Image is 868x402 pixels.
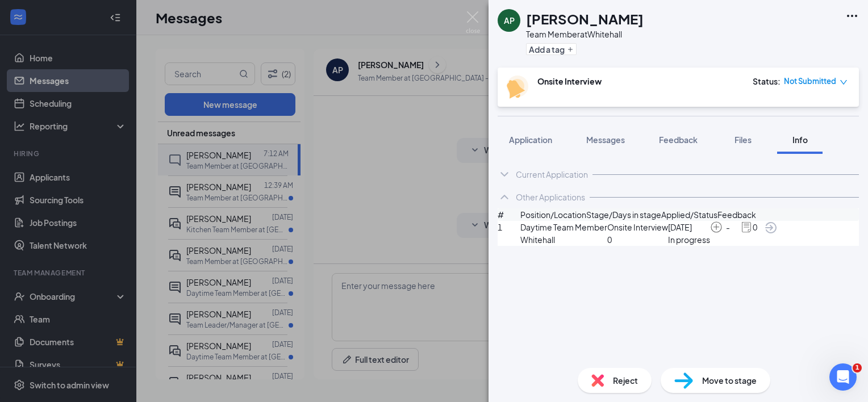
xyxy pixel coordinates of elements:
[753,221,757,233] span: 0
[840,78,848,86] span: down
[829,363,857,391] iframe: Intercom live chat
[509,135,552,145] span: Application
[717,208,756,221] span: Feedback
[526,43,577,55] button: PlusAdd a tag
[607,221,668,233] span: Onsite Interview
[661,208,717,221] span: Applied/Status
[845,9,859,23] svg: Ellipses
[520,208,586,221] span: Position/Location
[516,191,585,203] div: Other Applications
[668,233,710,246] span: In progress
[520,221,607,233] span: Daytime Team Member
[498,208,520,221] span: #
[520,233,607,246] span: Whitehall
[567,46,574,53] svg: Plus
[526,28,644,40] div: Team Member at Whitehall
[764,221,778,235] a: ArrowCircle
[586,135,625,145] span: Messages
[753,76,781,87] div: Status :
[613,374,638,387] span: Reject
[792,135,808,145] span: Info
[735,135,752,145] span: Files
[504,15,515,26] div: AP
[764,221,778,235] svg: ArrowCircle
[726,221,730,233] span: -
[586,208,661,221] span: Stage/Days in stage
[668,221,710,233] span: [DATE]
[853,363,862,372] span: 1
[498,167,511,181] svg: ChevronDown
[498,190,511,204] svg: ChevronUp
[702,374,757,387] span: Move to stage
[659,135,698,145] span: Feedback
[607,233,668,246] span: 0
[537,76,602,86] b: Onsite Interview
[498,221,520,233] span: 1
[526,9,644,28] h1: [PERSON_NAME]
[784,76,836,87] span: Not Submitted
[516,169,588,180] div: Current Application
